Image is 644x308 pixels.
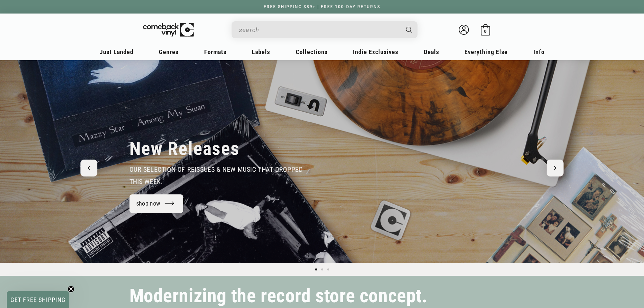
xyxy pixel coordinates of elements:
span: Collections [296,48,328,55]
a: FREE SHIPPING $89+ | FREE 100-DAY RETURNS [257,4,387,9]
span: Info [533,48,545,55]
span: Labels [252,48,270,55]
button: Next slide [547,160,564,176]
span: 0 [484,29,486,34]
span: Deals [424,48,439,55]
button: Close teaser [68,286,74,292]
a: shop now [129,194,184,213]
button: Search [400,21,418,38]
span: Genres [159,48,178,55]
span: Indie Exclusives [353,48,398,55]
h2: New Releases [129,138,240,160]
button: Load slide 2 of 3 [319,266,325,273]
div: GET FREE SHIPPINGClose teaser [7,291,69,308]
span: Everything Else [464,48,508,55]
button: Previous slide [80,160,97,176]
input: When autocomplete results are available use up and down arrows to review and enter to select [239,23,399,37]
div: Search [232,21,418,38]
button: Load slide 3 of 3 [325,266,331,273]
span: Formats [204,48,226,55]
span: GET FREE SHIPPING [10,296,66,303]
h2: Modernizing the record store concept. [129,288,428,304]
button: Load slide 1 of 3 [313,266,319,273]
span: Just Landed [100,48,134,55]
span: our selection of reissues & new music that dropped this week. [129,165,303,186]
